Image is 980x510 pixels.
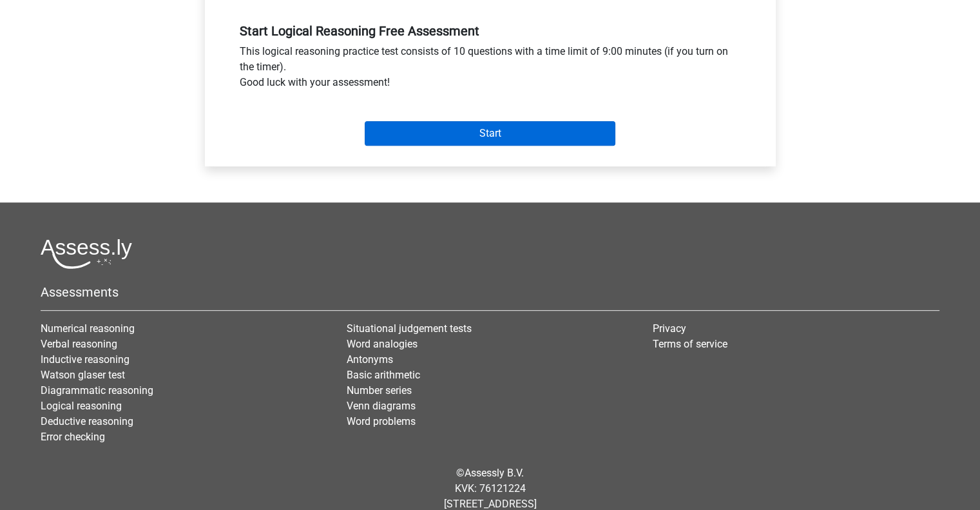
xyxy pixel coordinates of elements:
a: Watson glaser test [41,369,125,381]
a: Inductive reasoning [41,353,130,366]
h5: Assessments [41,284,939,300]
img: Assessly logo [41,239,132,269]
a: Error checking [41,431,105,443]
input: Start [365,121,615,146]
div: This logical reasoning practice test consists of 10 questions with a time limit of 9:00 minutes (... [230,44,751,95]
a: Terms of service [653,338,727,350]
a: Assessly B.V. [465,467,524,479]
a: Privacy [653,322,686,335]
a: Word analogies [347,338,418,350]
a: Deductive reasoning [41,415,133,427]
a: Numerical reasoning [41,322,135,335]
a: Situational judgement tests [347,322,472,335]
h5: Start Logical Reasoning Free Assessment [240,23,741,39]
a: Logical reasoning [41,400,122,412]
a: Word problems [347,415,416,427]
a: Basic arithmetic [347,369,420,381]
a: Venn diagrams [347,400,416,412]
a: Diagrammatic reasoning [41,384,153,397]
a: Antonyms [347,353,393,366]
a: Number series [347,384,412,397]
a: Verbal reasoning [41,338,117,350]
